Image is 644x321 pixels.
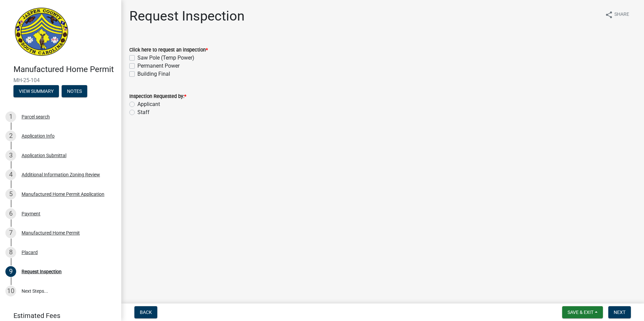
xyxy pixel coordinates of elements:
[5,150,16,161] div: 3
[605,11,613,19] i: share
[134,306,157,318] button: Back
[614,11,629,19] span: Share
[62,89,87,94] wm-modal-confirm: Notes
[5,169,16,180] div: 4
[13,7,70,58] img: Jasper County, South Carolina
[22,134,55,138] div: Application Info
[137,54,194,62] label: Saw Pole (Temp Power)
[5,111,16,122] div: 1
[22,230,80,235] div: Manufactured Home Permit
[614,310,625,315] span: Next
[22,192,104,197] div: Manufactured Home Permit Application
[62,85,87,97] button: Notes
[137,108,150,116] label: Staff
[22,211,40,216] div: Payment
[22,250,38,255] div: Placard
[137,62,180,70] label: Permanent Power
[13,65,116,74] h4: Manufactured Home Permit
[5,266,16,277] div: 9
[600,8,635,21] button: shareShare
[129,48,208,52] label: Click here to request an inspection
[5,131,16,141] div: 2
[562,306,603,318] button: Save & Exit
[22,153,66,158] div: Application Submittal
[140,310,152,315] span: Back
[137,100,160,108] label: Applicant
[13,77,108,83] span: MH-25-104
[13,89,59,94] wm-modal-confirm: Summary
[13,85,59,97] button: View Summary
[22,172,100,177] div: Additional Information Zoning Review
[5,189,16,200] div: 5
[22,269,62,274] div: Request Inspection
[568,310,593,315] span: Save & Exit
[137,70,170,78] label: Building Final
[22,114,50,119] div: Parcel search
[5,208,16,219] div: 6
[5,286,16,296] div: 10
[5,227,16,238] div: 7
[608,306,631,318] button: Next
[129,94,186,99] label: Inspection Requested by:
[129,8,245,24] h1: Request Inspection
[5,247,16,258] div: 8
